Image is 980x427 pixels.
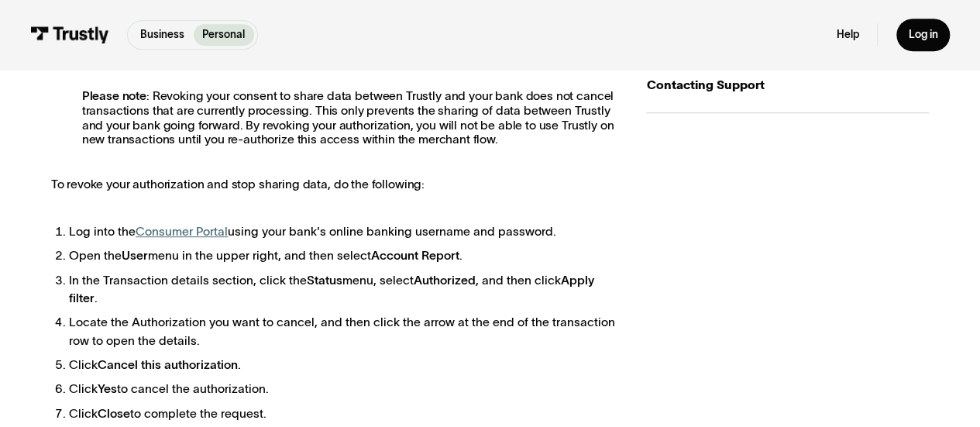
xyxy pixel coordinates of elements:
[69,313,616,350] li: Locate the Authorization you want to cancel, and then click the arrow at the end of the transacti...
[140,27,184,43] p: Business
[69,380,616,398] li: Click to cancel the authorization.
[51,177,617,192] p: To revoke your authorization and stop sharing data, do the following:
[202,27,245,43] p: Personal
[131,24,193,46] a: Business
[82,89,146,102] strong: Please note
[371,249,459,262] strong: Account Report
[136,225,228,238] a: Consumer Portal
[69,222,616,240] li: Log into the using your bank's online banking username and password.
[69,271,616,308] li: In the Transaction details section, click the menu, select , and then click .
[646,76,929,94] div: Contacting Support
[837,28,859,42] a: Help
[122,249,148,262] strong: User
[30,26,109,43] img: Trustly Logo
[98,382,117,395] strong: Yes
[69,246,616,264] li: Open the menu in the upper right, and then select .
[307,274,342,287] strong: Status
[51,89,617,147] p: : Revoking your consent to share data between Trustly and your bank does not cancel transactions ...
[69,356,616,374] li: Click .
[98,358,238,371] strong: Cancel this authorization
[896,19,950,50] a: Log in
[194,24,254,46] a: Personal
[414,274,476,287] strong: Authorized
[98,407,130,420] strong: Close
[908,28,937,42] div: Log in
[646,58,929,113] a: Contacting Support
